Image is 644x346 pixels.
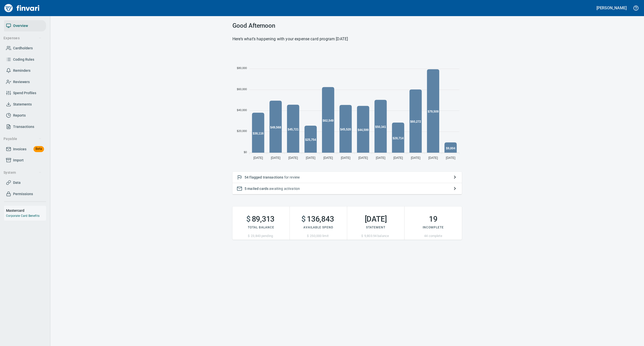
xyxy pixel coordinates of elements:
[4,43,46,54] a: Cardholders
[249,175,283,179] span: flagged transactions
[4,110,46,121] a: Reports
[596,5,627,11] h5: [PERSON_NAME]
[4,54,46,65] a: Coding Rules
[341,156,350,160] tspan: [DATE]
[4,169,42,176] span: System
[6,214,39,218] a: Corporate Card Benefits
[13,191,33,197] span: Permissions
[358,156,368,160] tspan: [DATE]
[405,206,462,240] button: 19Incomplete44 complete
[271,156,280,160] tspan: [DATE]
[237,129,247,132] tspan: $20,000
[4,188,46,200] a: Permissions
[237,109,247,112] tspan: $40,000
[2,33,44,43] button: Expenses
[247,187,268,191] span: mailed cards
[4,155,46,166] a: Import
[6,208,46,213] h6: Mastercard
[237,66,247,70] tspan: $80,000
[4,20,46,31] a: Overview
[376,156,385,160] tspan: [DATE]
[13,56,34,63] span: Coding Rules
[33,146,44,152] span: Beta
[4,87,46,99] a: Spend Profiles
[411,156,420,160] tspan: [DATE]
[13,146,26,152] span: Invoices
[2,168,44,177] button: System
[423,226,444,229] span: Incomplete
[4,121,46,132] a: Transactions
[13,101,32,108] span: Statements
[3,2,41,14] img: Finvari
[323,156,333,160] tspan: [DATE]
[13,45,33,51] span: Cardholders
[4,65,46,76] a: Reminders
[405,215,462,224] h2: 19
[13,90,36,96] span: Spend Profiles
[245,175,450,180] p: for review
[4,144,46,155] a: InvoicesBeta
[232,36,462,43] h6: Here’s what’s happening with your expense card program [DATE]
[428,156,438,160] tspan: [DATE]
[13,67,30,74] span: Reminders
[13,112,26,119] span: Reports
[4,177,46,188] a: Data
[288,156,298,160] tspan: [DATE]
[237,88,247,91] tspan: $60,000
[4,76,46,88] a: Reviewers
[446,156,455,160] tspan: [DATE]
[232,172,462,183] button: 54 flagged transactions for review
[244,151,247,154] tspan: $0
[245,186,450,191] p: awaiting activation
[245,187,247,191] span: 5
[306,156,315,160] tspan: [DATE]
[4,99,46,110] a: Statements
[13,157,24,163] span: Import
[4,35,42,41] span: Expenses
[2,134,44,144] button: Payable
[232,183,462,194] button: 5 mailed cards awaiting activation
[13,180,21,186] span: Data
[245,175,249,179] span: 54
[232,22,462,29] h3: Good Afternoon
[595,4,628,12] button: [PERSON_NAME]
[4,136,42,142] span: Payable
[13,23,28,29] span: Overview
[13,79,30,85] span: Reviewers
[253,156,263,160] tspan: [DATE]
[405,233,462,238] p: 44 complete
[393,156,403,160] tspan: [DATE]
[13,124,34,130] span: Transactions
